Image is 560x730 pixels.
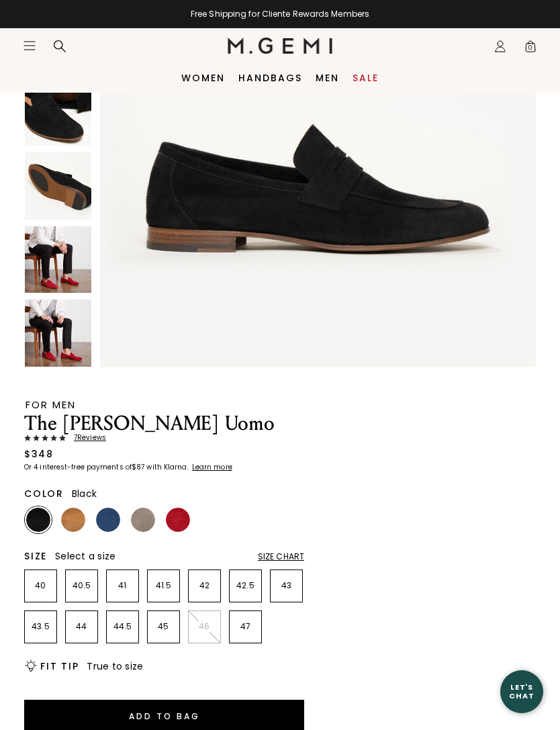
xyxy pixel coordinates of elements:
[66,621,97,632] p: 44
[24,434,304,442] a: 7Reviews
[238,73,302,83] a: Handbags
[189,621,220,632] p: 46
[230,621,261,632] p: 47
[26,508,50,532] img: Black
[24,488,64,499] h2: Color
[148,621,179,632] p: 45
[166,508,190,532] img: Sunset Red
[40,661,79,672] h2: Fit Tip
[500,683,543,700] div: Let's Chat
[24,462,132,472] klarna-placement-style-body: Or 4 interest-free payments of
[25,226,91,293] img: The Sacca Uomo
[524,42,537,56] span: 0
[24,447,53,461] div: $348
[228,38,333,54] img: M.Gemi
[107,580,138,591] p: 41
[107,621,138,632] p: 44.5
[24,551,47,561] h2: Size
[146,462,190,472] klarna-placement-style-body: with Klarna
[66,434,106,442] span: 7 Review s
[25,152,91,219] img: The Sacca Uomo
[353,73,379,83] a: Sale
[192,462,232,472] klarna-placement-style-cta: Learn more
[26,400,304,410] div: FOR MEN
[316,73,339,83] a: Men
[230,580,261,591] p: 42.5
[25,300,91,366] img: The Sacca Uomo
[72,487,97,500] span: Black
[96,508,120,532] img: Navy
[25,79,91,146] img: The Sacca Uomo
[271,580,302,591] p: 43
[23,39,36,52] button: Open site menu
[131,508,155,532] img: Dark Sandstone
[25,621,56,632] p: 43.5
[61,508,85,532] img: Luggage
[87,659,143,673] span: True to size
[148,580,179,591] p: 41.5
[66,580,97,591] p: 40.5
[258,551,304,562] div: Size Chart
[24,414,304,434] h1: The [PERSON_NAME] Uomo
[132,462,144,472] klarna-placement-style-amount: $87
[55,549,115,563] span: Select a size
[25,580,56,591] p: 40
[189,580,220,591] p: 42
[181,73,225,83] a: Women
[191,463,232,471] a: Learn more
